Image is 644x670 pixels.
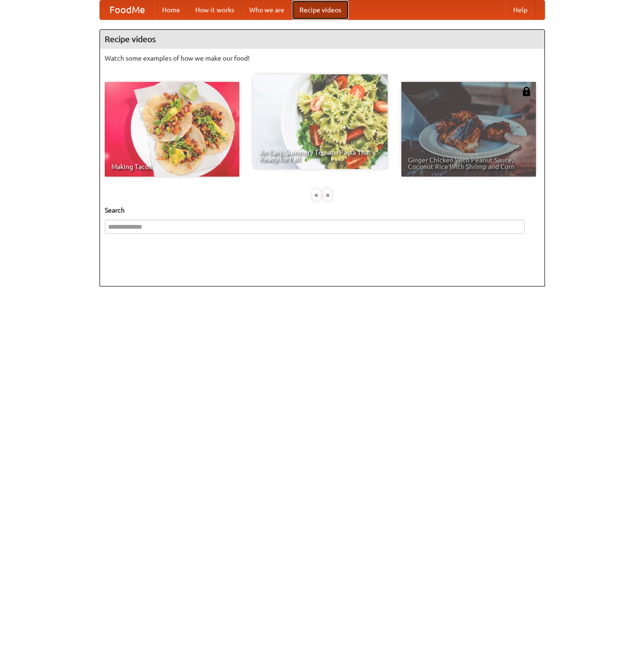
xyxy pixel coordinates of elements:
a: Making Tacos [105,82,239,177]
p: Watch some examples of how we make our food! [105,54,540,63]
div: » [323,189,332,201]
div: « [312,189,321,201]
h4: Recipe videos [100,30,544,49]
span: An Easy, Summery Tomato Pasta That's Ready for Fall [260,149,381,162]
a: Who we are [242,0,292,19]
a: FoodMe [100,0,154,19]
h5: Search [105,205,540,215]
span: Making Tacos [111,163,233,170]
a: An Easy, Summery Tomato Pasta That's Ready for Fall [253,74,388,169]
a: Home [154,0,188,19]
a: How it works [188,0,242,19]
img: 483408.png [522,87,531,96]
a: Recipe videos [292,0,349,19]
a: Help [506,0,535,19]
